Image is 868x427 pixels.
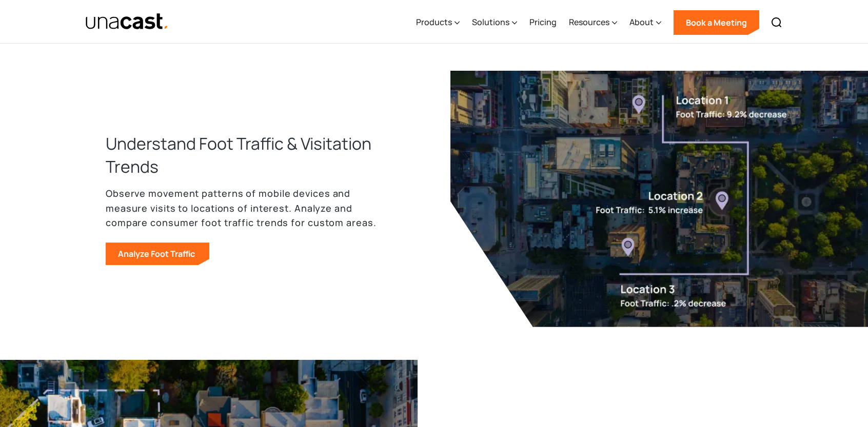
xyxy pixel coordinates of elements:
[106,186,385,230] p: Observe movement patterns of mobile devices and measure visits to locations of interest. Analyze ...
[106,242,209,265] a: Analyze Foot Traffic
[416,16,452,28] div: Products
[569,16,609,28] div: Resources
[472,16,509,28] div: Solutions
[771,16,783,29] img: Search icon
[472,2,517,44] div: Solutions
[529,2,557,44] a: Pricing
[85,13,169,31] a: home
[569,2,617,44] div: Resources
[629,16,654,28] div: About
[629,2,661,44] div: About
[674,10,759,35] a: Book a Meeting
[85,13,169,31] img: Unacast text logo
[416,2,460,44] div: Products
[106,132,385,177] h3: Understand Foot Traffic & Visitation Trends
